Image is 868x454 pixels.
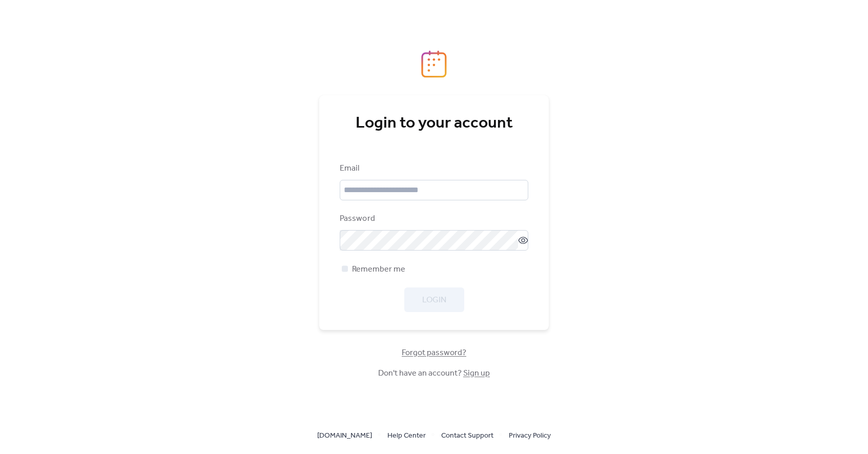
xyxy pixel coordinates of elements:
a: [DOMAIN_NAME] [317,429,372,442]
div: Password [340,213,526,225]
span: Don't have an account? [378,367,490,380]
span: Privacy Policy [509,430,551,442]
span: Remember me [352,263,405,276]
a: Privacy Policy [509,429,551,442]
span: Forgot password? [402,347,466,359]
a: Contact Support [441,429,493,442]
span: Contact Support [441,430,493,442]
span: Help Center [387,430,426,442]
a: Forgot password? [402,350,466,356]
span: [DOMAIN_NAME] [317,430,372,442]
a: Help Center [387,429,426,442]
a: Sign up [463,365,490,381]
img: logo [421,50,447,78]
div: Email [340,162,526,175]
div: Login to your account [340,113,528,134]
